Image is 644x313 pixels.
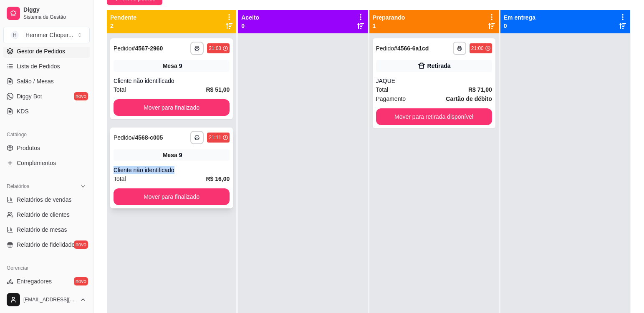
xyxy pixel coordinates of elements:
strong: # 4568-c005 [132,134,163,141]
span: Complementos [17,159,56,167]
div: JAQUE [376,77,492,85]
strong: R$ 51,00 [206,86,230,93]
p: Em entrega [504,13,535,22]
span: Relatório de clientes [17,210,70,219]
div: Cliente não identificado [114,77,230,85]
div: 21:00 [471,45,484,52]
span: Sistema de Gestão [23,14,86,20]
div: 9 [179,62,182,70]
span: [EMAIL_ADDRESS][DOMAIN_NAME] [23,296,76,303]
span: Total [376,85,389,94]
button: Select a team [3,27,90,43]
strong: # 4567-2960 [132,45,163,52]
p: 2 [110,22,136,30]
span: Relatório de mesas [17,225,67,234]
span: Total [114,85,126,94]
a: Relatórios de vendas [3,193,90,206]
div: Gerenciar [3,261,90,275]
span: Total [114,174,126,183]
span: Lista de Pedidos [17,62,60,70]
div: Hemmer Choper ... [25,31,73,39]
div: Retirada [427,62,451,70]
p: 0 [241,22,259,30]
span: Pedido [114,45,132,52]
span: Entregadores [17,277,52,285]
span: Relatórios de vendas [17,195,72,204]
button: Mover para finalizado [114,188,230,205]
p: 1 [373,22,405,30]
a: Salão / Mesas [3,75,90,88]
span: Pagamento [376,94,406,103]
strong: # 4566-6a1cd [394,45,429,52]
p: 0 [504,22,535,30]
button: [EMAIL_ADDRESS][DOMAIN_NAME] [3,290,90,310]
div: Cliente não identificado [114,166,230,174]
div: 21:11 [209,134,221,141]
a: Lista de Pedidos [3,60,90,73]
div: 9 [179,151,182,159]
a: Produtos [3,141,90,155]
span: Salão / Mesas [17,77,54,85]
span: Gestor de Pedidos [17,47,65,55]
div: 21:03 [209,45,221,52]
a: DiggySistema de Gestão [3,3,90,23]
span: Mesa [163,151,177,159]
p: Aceito [241,13,259,22]
a: Diggy Botnovo [3,90,90,103]
span: KDS [17,107,29,115]
span: Diggy Bot [17,92,42,100]
a: Entregadoresnovo [3,275,90,288]
a: Relatório de clientes [3,208,90,221]
p: Pendente [110,13,136,22]
strong: Cartão de débito [446,95,492,102]
p: Preparando [373,13,405,22]
a: Gestor de Pedidos [3,45,90,58]
span: Relatórios [7,183,29,190]
span: Relatório de fidelidade [17,240,75,249]
span: Diggy [23,6,86,14]
a: KDS [3,105,90,118]
strong: R$ 71,00 [468,86,492,93]
a: Relatório de mesas [3,223,90,236]
span: Pedido [376,45,394,52]
span: H [10,31,19,39]
button: Mover para finalizado [114,99,230,116]
div: Catálogo [3,128,90,141]
span: Produtos [17,144,40,152]
button: Mover para retirada disponível [376,108,492,125]
a: Relatório de fidelidadenovo [3,238,90,251]
strong: R$ 16,00 [206,175,230,182]
a: Complementos [3,156,90,170]
span: Pedido [114,134,132,141]
span: Mesa [163,62,177,70]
